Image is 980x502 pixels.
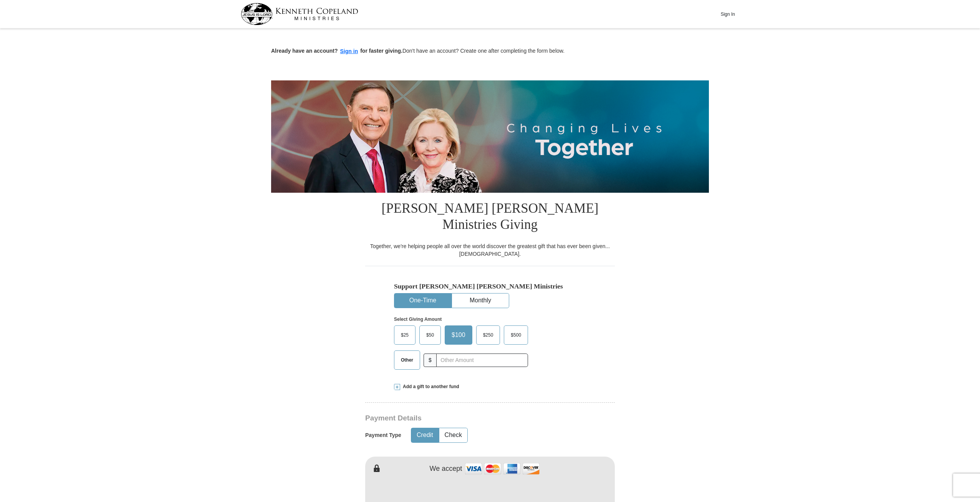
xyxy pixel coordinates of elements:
[241,3,358,25] img: kcm-header-logo.svg
[394,317,442,322] strong: Select Giving Amount
[479,329,497,341] span: $250
[464,460,541,477] img: credit cards accepted
[365,242,615,258] div: Together, we're helping people all over the world discover the greatest gift that has ever been g...
[394,282,586,290] h5: Support [PERSON_NAME] [PERSON_NAME] Ministries
[424,354,437,367] span: $
[397,354,417,366] span: Other
[448,329,469,341] span: $100
[394,294,451,308] button: One-Time
[400,384,459,390] span: Add a gift to another fund
[397,329,412,341] span: $25
[411,428,439,442] button: Credit
[365,193,615,242] h1: [PERSON_NAME] [PERSON_NAME] Ministries Giving
[271,47,709,56] p: Don't have an account? Create one after completing the form below.
[430,465,462,473] h4: We accept
[439,428,467,442] button: Check
[436,354,528,367] input: Other Amount
[338,47,361,56] button: Sign in
[365,432,401,439] h5: Payment Type
[716,8,739,20] button: Sign In
[452,294,509,308] button: Monthly
[507,329,525,341] span: $500
[271,48,402,54] strong: Already have an account? for faster giving.
[365,414,561,423] h3: Payment Details
[422,329,438,341] span: $50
